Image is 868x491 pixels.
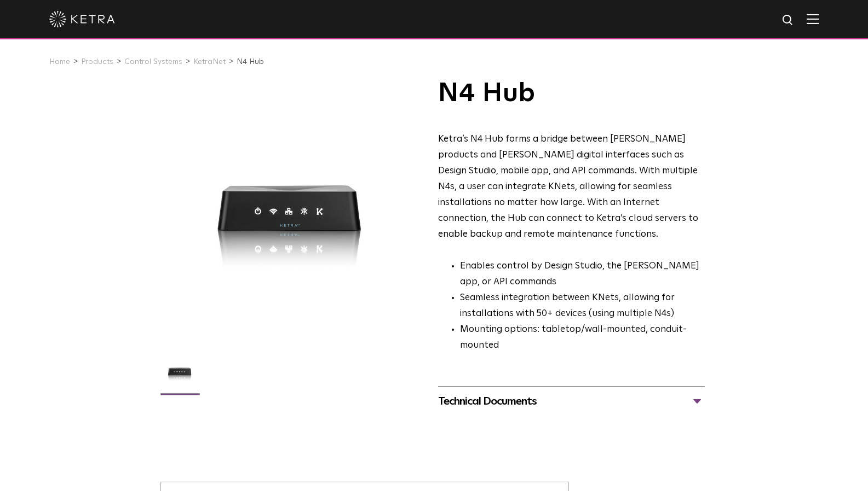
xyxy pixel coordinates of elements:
[438,393,705,410] div: Technical Documents
[124,58,182,66] a: Control Systems
[781,14,795,27] img: search icon
[159,350,201,401] img: N4 Hub
[460,290,705,322] li: Seamless integration between KNets, allowing for installations with 50+ devices (using multiple N4s)
[49,58,70,66] a: Home
[438,80,705,107] h1: N4 Hub
[807,14,819,24] img: Hamburger%20Nav.svg
[237,58,264,66] a: N4 Hub
[81,58,113,66] a: Products
[460,259,705,290] li: Enables control by Design Studio, the [PERSON_NAME] app, or API commands
[49,11,115,27] img: ketra-logo-2019-white
[438,135,698,238] span: Ketra’s N4 Hub forms a bridge between [PERSON_NAME] products and [PERSON_NAME] digital interfaces...
[193,58,226,66] a: KetraNet
[460,322,705,354] li: Mounting options: tabletop/wall-mounted, conduit-mounted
